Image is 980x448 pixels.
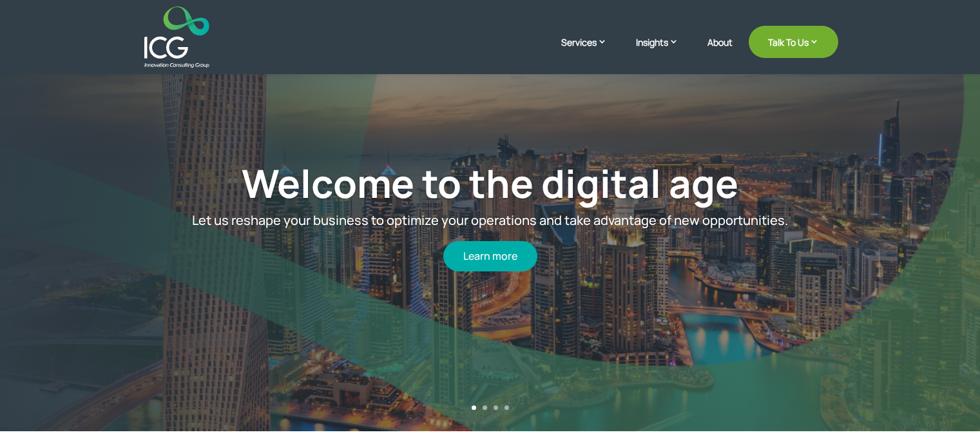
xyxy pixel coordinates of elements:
a: About [707,37,733,68]
img: ICG [144,6,209,68]
a: 4 [504,405,509,410]
iframe: Chat Widget [916,386,980,448]
a: Welcome to the digital age [242,157,738,209]
a: 1 [472,405,476,410]
span: Let us reshape your business to optimize your operations and take advantage of new opportunities. [192,211,788,229]
a: Insights [636,35,691,68]
a: 2 [483,405,487,410]
a: Talk To Us [749,26,838,58]
a: Services [561,35,620,68]
a: 3 [494,405,498,410]
a: Learn more [443,241,537,271]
